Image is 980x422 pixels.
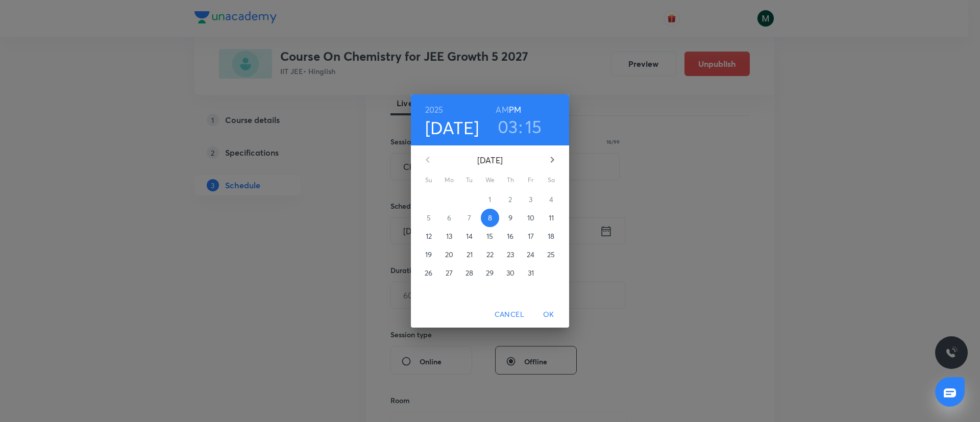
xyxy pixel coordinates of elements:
[542,245,560,264] button: 25
[507,250,514,260] p: 23
[425,250,432,260] p: 19
[425,268,432,278] p: 26
[481,245,499,264] button: 22
[522,175,540,185] span: Fr
[467,250,473,260] p: 21
[425,117,479,138] button: [DATE]
[460,245,479,264] button: 21
[440,245,458,264] button: 20
[528,268,534,278] p: 31
[542,175,560,185] span: Sa
[501,264,520,282] button: 30
[519,116,523,137] h3: :
[420,227,438,245] button: 12
[486,268,494,278] p: 29
[481,175,499,185] span: We
[522,227,540,245] button: 17
[440,154,540,166] p: [DATE]
[440,175,458,185] span: Mo
[542,209,560,227] button: 11
[426,231,432,241] p: 12
[465,268,473,278] p: 28
[527,250,534,260] p: 24
[440,227,458,245] button: 13
[420,264,438,282] button: 26
[466,231,473,241] p: 14
[481,209,499,227] button: 8
[496,103,508,117] button: AM
[445,250,453,260] p: 20
[425,103,444,117] button: 2025
[481,264,499,282] button: 29
[420,175,438,185] span: Su
[446,268,453,278] p: 27
[525,116,542,137] button: 15
[481,227,499,245] button: 15
[501,245,520,264] button: 23
[532,305,565,324] button: OK
[522,245,540,264] button: 24
[508,213,512,223] p: 9
[506,268,514,278] p: 30
[460,264,479,282] button: 28
[522,209,540,227] button: 10
[460,175,479,185] span: Tu
[498,116,518,137] button: 03
[509,103,521,117] button: PM
[486,250,494,260] p: 22
[542,227,560,245] button: 18
[501,209,520,227] button: 9
[548,231,554,241] p: 18
[528,231,534,241] p: 17
[420,245,438,264] button: 19
[536,308,561,321] span: OK
[501,227,520,245] button: 16
[547,250,555,260] p: 25
[501,175,520,185] span: Th
[460,227,479,245] button: 14
[495,308,524,321] span: Cancel
[507,231,513,241] p: 16
[486,231,493,241] p: 15
[491,305,528,324] button: Cancel
[488,213,492,223] p: 8
[522,264,540,282] button: 31
[549,213,554,223] p: 11
[446,231,452,241] p: 13
[527,213,534,223] p: 10
[440,264,458,282] button: 27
